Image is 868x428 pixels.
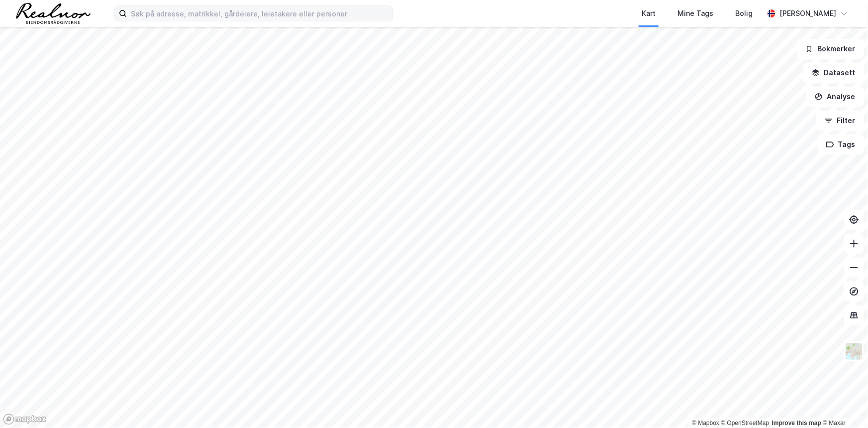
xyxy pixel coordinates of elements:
[779,7,836,19] div: [PERSON_NAME]
[735,7,753,19] div: Bolig
[3,414,47,425] a: Mapbox homepage
[772,420,821,427] a: Improve this map
[797,39,864,59] button: Bokmerker
[16,3,91,24] img: realnor-logo.934646d98de889bb5806.png
[677,7,713,19] div: Mine Tags
[642,7,656,19] div: Kart
[127,6,392,21] input: Søk på adresse, matrikkel, gårdeiere, leietakere eller personer
[803,63,864,83] button: Datasett
[806,87,864,107] button: Analyse
[721,420,770,427] a: OpenStreetMap
[818,380,868,428] div: Kontrollprogram for chat
[816,111,864,131] button: Filter
[692,420,719,427] a: Mapbox
[818,135,864,154] button: Tags
[845,342,864,361] img: Z
[818,380,868,428] iframe: Chat Widget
